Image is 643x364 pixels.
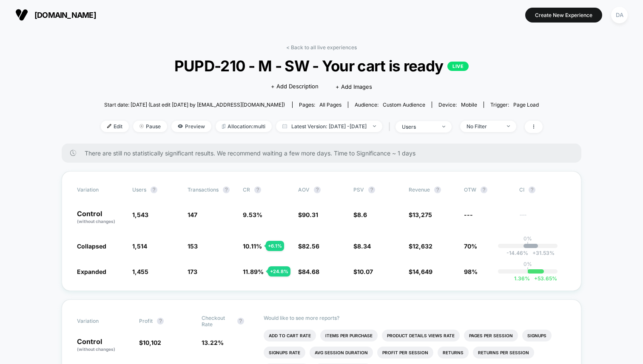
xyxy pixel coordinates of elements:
p: 0% [524,261,532,267]
span: 1,455 [132,268,148,275]
span: Collapsed [77,243,106,250]
span: $ [409,211,432,218]
div: Trigger: [490,102,539,108]
span: mobile [461,102,477,108]
span: Profit [139,318,153,324]
span: (without changes) [77,219,115,224]
span: Variation [77,186,124,193]
li: Avg Session Duration [310,347,373,358]
span: users [132,186,146,193]
div: + 24.8 % [268,266,290,277]
span: $ [298,243,319,250]
button: ? [223,186,230,193]
span: 31.53 % [528,250,555,256]
span: $ [298,211,318,218]
span: Start date: [DATE] (Last edit [DATE] by [EMAIL_ADDRESS][DOMAIN_NAME]) [104,102,285,108]
span: (without changes) [77,347,115,352]
span: Checkout Rate [202,315,233,327]
img: end [507,125,510,127]
li: Items Per Purchase [320,330,378,341]
span: -14.46 % [506,250,528,256]
span: 14,649 [413,268,432,275]
span: 13,275 [413,211,432,218]
li: Profit Per Session [377,347,433,358]
span: Custom Audience [383,102,425,108]
span: --- [464,211,473,218]
li: Add To Cart Rate [264,330,316,341]
span: 10.11 % [243,243,262,250]
img: end [139,124,144,128]
span: 13.22 % [202,339,224,346]
span: $ [409,268,432,275]
span: AOV [298,186,310,193]
span: 10,102 [143,339,161,346]
button: ? [434,186,441,193]
span: PUPD-210 - M - SW - Your cart is ready [122,57,520,75]
span: $ [353,243,371,250]
div: users [402,124,436,130]
button: ? [529,186,535,193]
span: There are still no statistically significant results. We recommend waiting a few more days . Time... [85,150,564,157]
span: PSV [353,186,364,193]
li: Returns Per Session [473,347,534,358]
span: Page Load [513,102,539,108]
div: Pages: [299,102,341,108]
span: 1.36 % [514,275,530,282]
span: 10.07 [357,268,373,275]
button: ? [254,186,261,193]
button: ? [157,318,164,324]
span: 12,632 [413,243,432,250]
span: --- [519,212,566,225]
li: Signups Rate [264,347,305,358]
span: + [534,275,538,282]
span: 8.34 [357,243,371,250]
span: Transactions [188,186,219,193]
button: ? [151,186,157,193]
img: end [373,125,376,127]
button: Create New Experience [525,8,602,23]
span: 1,543 [132,211,148,218]
span: Variation [77,315,124,327]
div: Audience: [355,102,425,108]
span: $ [139,339,161,346]
li: Returns [438,347,469,358]
span: $ [353,268,373,275]
span: Pause [133,121,167,132]
img: end [442,126,445,127]
span: $ [298,268,319,275]
span: + [532,250,536,256]
span: 173 [188,268,197,275]
div: No Filter [467,123,501,130]
p: Control [77,210,124,225]
p: LIVE [447,62,469,71]
button: ? [481,186,487,193]
p: | [527,242,529,248]
span: | [387,121,395,133]
span: [DOMAIN_NAME] [34,11,96,20]
span: 9.53 % [243,211,262,218]
span: 153 [188,243,198,250]
p: Control [77,338,131,353]
span: 84.68 [302,268,319,275]
span: CR [243,186,250,193]
li: Product Details Views Rate [382,330,460,341]
img: edit [107,124,111,128]
span: Revenue [409,186,430,193]
span: Edit [101,121,129,132]
span: 11.89 % [243,268,264,275]
li: Signups [522,330,552,341]
li: Pages Per Session [464,330,518,341]
span: OTW [464,186,511,193]
img: Visually logo [15,8,28,21]
span: 82.56 [302,243,319,250]
span: 70% [464,243,477,250]
span: 90.31 [302,211,318,218]
span: 98% [464,268,478,275]
div: DA [611,7,628,23]
span: Expanded [77,268,106,275]
p: 0% [524,235,532,242]
span: + Add Images [336,83,372,90]
span: Allocation: multi [216,121,272,132]
span: + Add Description [271,82,319,91]
span: CI [519,186,566,193]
